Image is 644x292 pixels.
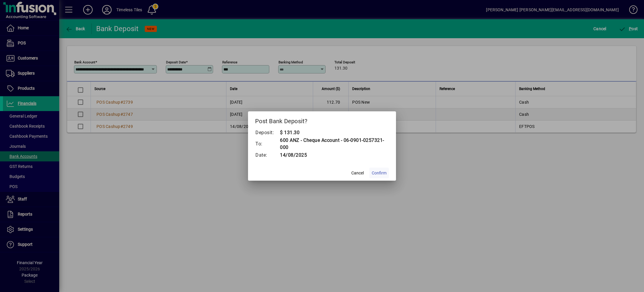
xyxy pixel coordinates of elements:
td: 600 ANZ - Cheque Account - 06-0901-0257321-000 [280,137,389,151]
button: Confirm [369,168,389,178]
span: Cancel [351,170,364,176]
td: $ 131.30 [280,129,389,137]
td: Deposit: [255,129,280,137]
span: Confirm [372,170,387,176]
td: 14/08/2025 [280,151,389,159]
button: Cancel [348,168,367,178]
td: Date: [255,151,280,159]
h2: Post Bank Deposit? [248,111,396,129]
td: To: [255,137,280,151]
